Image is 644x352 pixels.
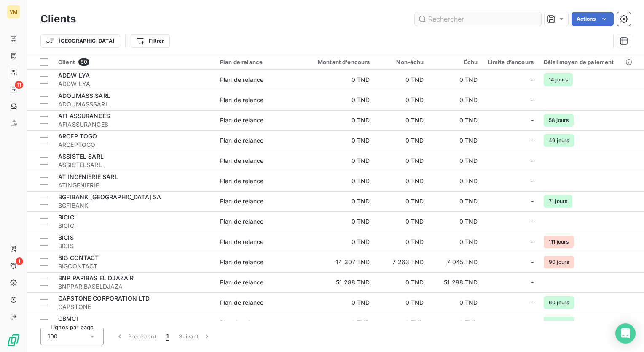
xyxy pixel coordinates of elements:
div: Plan de relance [220,136,263,145]
span: - [531,298,534,307]
td: 0 TND [303,151,375,171]
td: 14 307 TND [303,252,375,272]
span: BNP PARIBAS EL DJAZAIR [58,274,134,282]
span: CAPSTONE CORPORATION LTD [58,295,150,302]
span: 60 jours [544,296,574,309]
td: 0 TND [429,151,483,171]
td: 0 TND [375,191,429,211]
span: BICICI [58,214,76,221]
span: BIGCONTACT [58,262,210,271]
span: 80 [78,58,89,66]
span: BICICI [58,222,210,230]
span: ASSISTELSARL [58,161,210,169]
span: AFIASSURANCES [58,120,210,129]
td: 0 TND [429,292,483,313]
button: Filtrer [131,34,169,48]
td: 0 TND [303,110,375,130]
td: 7 045 TND [429,252,483,272]
span: 49 jours [544,134,574,147]
td: 0 TND [303,171,375,191]
span: ARCEPTOGO [58,141,210,149]
td: 0 TND [303,313,375,333]
div: Plan de relance [220,157,263,165]
td: 0 TND [429,191,483,211]
span: 45 jours [544,317,574,329]
div: Plan de relance [220,59,298,65]
button: [GEOGRAPHIC_DATA] [40,34,120,48]
td: 51 288 TND [303,272,375,292]
span: - [531,157,534,165]
span: 1 [16,257,23,265]
td: 0 TND [375,110,429,130]
span: BICIS [58,242,210,250]
span: ASSISTEL SARL [58,153,104,160]
h3: Clients [40,11,76,27]
td: 0 TND [303,292,375,313]
td: 7 263 TND [375,252,429,272]
div: Plan de relance [220,116,263,125]
span: BIG CONTACT [58,254,99,261]
span: ADOUMASS SARL [58,92,110,99]
div: Plan de relance [220,278,263,287]
span: 100 [48,332,58,341]
span: 71 jours [544,195,572,208]
div: Plan de relance [220,238,263,246]
span: 14 jours [544,73,573,86]
span: CBMCI [58,315,78,322]
span: - [531,217,534,226]
td: 0 TND [375,292,429,313]
td: 0 TND [429,130,483,151]
span: 90 jours [544,256,574,268]
span: 58 jours [544,114,574,127]
div: Montant d'encours [308,59,370,65]
span: ADDWILYA [58,72,90,79]
td: 0 TND [429,313,483,333]
td: 0 TND [303,232,375,252]
div: Plan de relance [220,96,263,104]
span: - [531,258,534,266]
span: ADDWILYA [58,80,210,88]
span: ARCEP TOGO [58,133,97,140]
div: Open Intercom Messenger [615,323,636,344]
td: 0 TND [429,232,483,252]
td: 0 TND [303,90,375,110]
img: Logo LeanPay [7,333,20,347]
span: ADOUMASSSARL [58,100,210,108]
td: 0 TND [429,110,483,130]
td: 51 288 TND [429,272,483,292]
td: 0 TND [375,171,429,191]
td: 0 TND [375,313,429,333]
div: Plan de relance [220,197,263,206]
span: - [531,116,534,125]
span: 1 [166,332,169,341]
span: Client [58,59,75,65]
td: 0 TND [429,70,483,90]
button: 1 [161,328,174,345]
div: Plan de relance [220,76,263,84]
span: - [531,136,534,145]
td: 0 TND [303,70,375,90]
td: 0 TND [375,151,429,171]
button: Suivant [174,328,216,345]
div: Plan de relance [220,177,263,185]
span: AT INGENIERIE SARL [58,173,118,180]
input: Rechercher [415,12,541,26]
div: Délai moyen de paiement [544,59,634,65]
span: CAPSTONE [58,303,210,311]
span: - [531,96,534,104]
span: BGFIBANK [GEOGRAPHIC_DATA] SA [58,193,161,200]
td: 0 TND [375,211,429,232]
span: - [531,319,534,327]
td: 0 TND [303,130,375,151]
div: Plan de relance [220,319,263,327]
span: 11 [15,81,23,89]
span: 111 jours [544,236,574,248]
span: - [531,177,534,185]
td: 0 TND [375,130,429,151]
span: AFI ASSURANCES [58,112,110,119]
span: BNPPARIBASELDJAZA [58,282,210,291]
div: Plan de relance [220,258,263,266]
span: - [531,278,534,287]
td: 0 TND [375,272,429,292]
td: 0 TND [375,90,429,110]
